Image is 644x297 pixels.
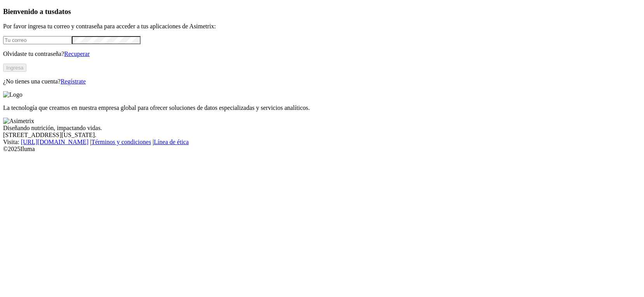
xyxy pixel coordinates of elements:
p: ¿No tienes una cuenta? [3,78,641,85]
p: La tecnología que creamos en nuestra empresa global para ofrecer soluciones de datos especializad... [3,104,641,111]
h3: Bienvenido a tus [3,7,641,16]
span: datos [54,7,71,16]
p: Olvidaste tu contraseña? [3,50,641,57]
div: Visita : | | [3,139,641,146]
a: Términos y condiciones [91,139,151,145]
input: Tu correo [3,36,72,44]
img: Logo [3,91,23,98]
a: Regístrate [61,78,86,85]
img: Asimetrix [3,118,34,125]
button: Ingresa [3,64,26,72]
p: Por favor ingresa tu correo y contraseña para acceder a tus aplicaciones de Asimetrix: [3,23,641,30]
div: © 2025 Iluma [3,146,641,153]
div: [STREET_ADDRESS][US_STATE]. [3,132,641,139]
a: Línea de ética [154,139,189,145]
a: Recuperar [64,50,90,57]
a: [URL][DOMAIN_NAME] [21,139,89,145]
div: Diseñando nutrición, impactando vidas. [3,125,641,132]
